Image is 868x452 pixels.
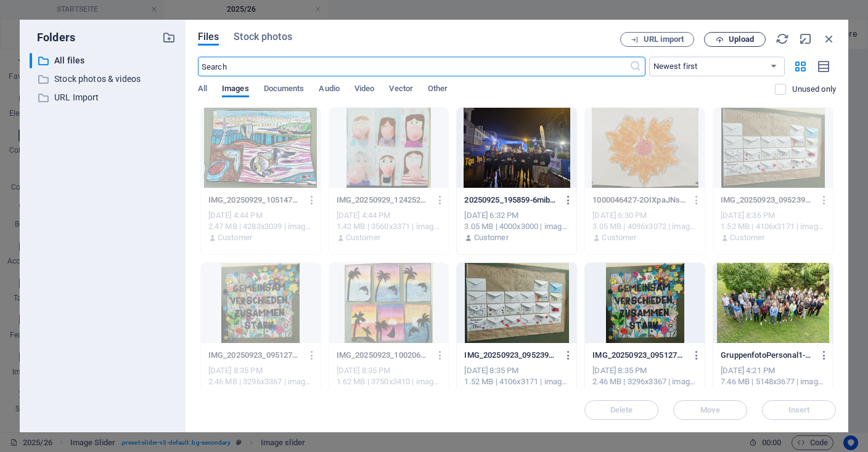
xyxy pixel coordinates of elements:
div: 2.46 MB | 3296x3367 | image/jpeg [208,376,313,387]
p: Stock photos & videos [54,72,153,86]
p: Customer [602,232,636,243]
p: Folders [30,30,75,46]
div: 1.42 MB | 3560x3371 | image/jpeg [337,221,441,232]
i: Minimize [799,32,813,46]
p: GruppenfotoPersonal1-CIRfiqneOLuInasyciUUxQ.jpg [721,350,814,361]
div: 2.47 MB | 4283x3039 | image/jpeg [208,221,313,232]
div: [DATE] 6:32 PM [464,210,569,221]
p: Customer [218,387,252,398]
div: This file has already been selected or is not supported by this element [713,108,833,188]
span: Images [222,81,249,99]
i: Create new folder [162,31,176,44]
i: Close [822,32,836,46]
div: This file has already been selected or is not supported by this element [329,108,449,188]
div: [DATE] 8:35 PM [208,365,313,376]
div: 7.46 MB | 5148x3677 | image/jpeg [721,376,825,387]
p: Customer [602,387,636,398]
p: IMG_20250923_100206902-Ri1LODb04jZXyv6gL6qjAg.jpg [337,350,430,361]
div: This file has already been selected or is not supported by this element [201,263,321,343]
span: Upload [729,36,754,43]
span: Video [354,81,374,99]
p: Customer [474,232,509,243]
p: IMG_20250923_095239691-PwiGSy1CiY0iHS_DJdOKrQ.jpg [464,350,557,361]
p: IMG_20250923_095127546jlkjk-i37l5j6FmVb_NTbCffIaPA.jpg [592,350,686,361]
div: [DATE] 8:36 PM [721,210,825,221]
p: All files [54,54,153,68]
button: URL import [620,32,694,47]
div: 1.62 MB | 3750x3410 | image/jpeg [337,376,441,387]
span: Vector [389,81,413,99]
p: Customer [346,387,380,398]
div: This file has already been selected or is not supported by this element [329,263,449,343]
div: [DATE] 4:44 PM [208,210,313,221]
div: [DATE] 8:35 PM [464,365,569,376]
span: Files [198,30,219,44]
div: This file has already been selected or is not supported by this element [585,108,705,188]
div: 2.46 MB | 3296x3367 | image/jpeg [592,376,697,387]
span: All [198,81,207,99]
div: Stock photos & videos [30,71,176,87]
div: 1.52 MB | 4106x3171 | image/jpeg [721,221,825,232]
p: Customer [730,232,764,243]
i: Reload [776,32,789,46]
div: [DATE] 8:35 PM [592,365,697,376]
p: Customer [346,232,380,243]
p: Displays only files that are not in use on the website. Files added during this session can still... [792,84,836,95]
p: 20250925_195859-6mibPxWwrbDppgGz-Z7chQ.jpg [464,195,557,206]
p: Customer [474,387,509,398]
p: 1000046427-2OIXpaJNsVK7qf1VnMWUlg.jpg [592,195,686,206]
span: URL import [644,36,684,43]
span: Audio [319,81,339,99]
p: Customer [218,232,252,243]
div: [DATE] 4:44 PM [337,210,441,221]
div: [DATE] 6:30 PM [592,210,697,221]
p: URL Import [54,91,153,105]
div: 3.05 MB | 4096x3072 | image/jpeg [592,221,697,232]
input: Search [198,57,629,76]
div: URL Import [30,90,176,105]
p: Customer [730,387,764,398]
button: Upload [704,32,766,47]
div: [DATE] 4:21 PM [721,365,825,376]
div: ​ [30,53,32,68]
span: Stock photos [234,30,292,44]
p: IMG_20250923_095239691-wuTinvyv_iW6zz8Gv9jFQQ.jpg [721,195,814,206]
p: IMG_20250929_124252414-AsuQ7orl4m-kzBnA8ZWM1w.jpg [337,195,430,206]
span: Documents [264,81,305,99]
div: 3.05 MB | 4000x3000 | image/jpeg [464,221,569,232]
div: 1.52 MB | 4106x3171 | image/jpeg [464,376,569,387]
p: IMG_20250929_105147348-eG2qC7il2xiGRW9Q1QAYug.jpg [208,195,301,206]
div: [DATE] 8:35 PM [337,365,441,376]
span: Other [428,81,448,99]
p: IMG_20250923_095127546jlkjk-66nsPL9-4aOBiXiY8Uo6jQ.jpg [208,350,301,361]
